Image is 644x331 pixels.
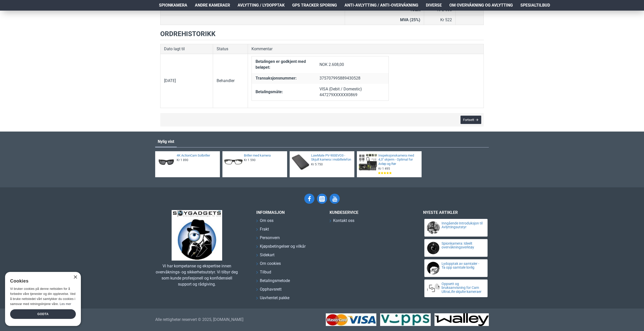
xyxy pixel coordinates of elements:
a: LawMate PV-900EVO3 - Skjult kamera i mobiltelefon [311,154,351,162]
a: Kjøpsbetingelser og vilkår [256,243,306,252]
h3: INFORMASJON [256,210,322,215]
span: GPS Tracker Sporing [292,2,337,8]
span: Avlytting / Lydopptak [238,2,285,8]
img: Vi godtar Visa og MasterCard [326,313,376,326]
td: Dato lagt til [160,44,213,54]
span: Om oss [260,218,273,224]
img: Inspeksjonskamera med 4,3" skjerm - Optimal for Avløp og Rør [359,153,377,171]
a: Om cookies [256,261,281,269]
div: Vi har kompetanse og ekspertise innen overvåknings- og sikkerhetsutstyr. Vi tilbyr deg som kunde ... [155,263,239,287]
a: Kontakt oss [330,218,354,226]
h2: Ordrehistorikk [160,30,484,40]
span: Personvern [260,235,280,241]
span: Kr 5 750 [311,162,323,166]
span: Kr 1 590 [244,158,256,162]
span: Uavhentet pakke [260,295,289,301]
a: Les mer, opens a new window [60,302,71,306]
td: [DATE] [160,54,213,108]
td: NOK 2.608,00 [316,56,388,73]
td: Behandler [213,54,248,108]
a: Fortsett [461,116,481,124]
a: Personvern [256,235,280,243]
span: Diverse [426,2,442,8]
span: Frakt [260,226,269,232]
a: Uavhentet pakke [256,295,289,303]
img: Vi godtar Vipps [380,313,431,326]
span: Sidekart [260,252,274,258]
span: Kontakt oss [333,218,354,224]
img: Vi godtar faktura betaling [434,313,489,326]
div: Cookies [10,276,73,287]
a: Inspeksjonskamera med 4,3" skjerm - Optimal for Avløp og Rør [378,154,419,166]
h3: Nyeste artikler [423,210,489,215]
a: Betalingsmetode [256,278,290,286]
img: SpyGadgets.no [172,210,222,261]
span: Opphavsrett [260,286,282,292]
span: Andre kameraer [195,2,230,8]
h3: Kundeservice [330,210,405,215]
span: Anti-avlytting / Anti-overvåkning [344,2,418,8]
a: Briller med kamera [244,154,284,158]
td: 375707995889430528 [316,73,388,84]
b: Betalingen er godkjent med beløpet: [256,59,306,70]
a: Om oss [256,218,273,226]
span: Kjøpsbetingelser og vilkår [260,243,306,249]
span: Kr 1 495 [378,167,390,171]
td: Kommentar [248,44,484,54]
span: Kr 1 890 [177,158,188,162]
div: Close [73,275,77,279]
a: Sidekart [256,252,274,261]
b: Transaksjonsnummer: [256,76,297,81]
span: Spionkamera [159,2,187,8]
a: Alle rettigheter reservert © 2025, [DOMAIN_NAME] [155,317,243,323]
td: Kr 522 [424,15,455,25]
a: Oppsett og bruksanvisning for Cam UltraLife skjulte kameraer [442,282,483,294]
a: Spionkamera: Ideelt overvåkningsverktøy [442,242,483,249]
span: Om cookies [260,261,281,267]
a: Tilbud [256,269,271,278]
b: Betalingsmåte: [256,89,283,94]
td: Status [213,44,248,54]
span: Tilbud [260,269,271,275]
div: Godta [10,309,76,319]
span: Om overvåkning og avlytting [449,2,513,8]
a: Lydopptak av samtaler - Ta opp samtale lovlig [442,262,483,270]
img: Briller med kamera [224,153,243,171]
img: 4K ActionCam Solbriller [157,153,175,171]
b: MVA (25%) [400,17,420,22]
a: Opphavsrett [256,286,282,295]
a: 4K ActionCam Solbriller [177,154,217,158]
a: Inngående Introduksjon til Avlyttingsutstyr [442,221,483,229]
b: Totalt [410,7,420,12]
a: Nylig vist [155,137,177,147]
td: VISA (Debit / Domestic) 447279XXXXXX0869 [316,84,388,100]
span: Vi bruker cookies på denne nettsiden for å forbedre våre tjenester og din opplevelse. Ved å bruke... [10,287,76,305]
span: Betalingsmetode [260,278,290,284]
span: Spesialtilbud [520,2,550,8]
a: Frakt [256,226,269,235]
img: LawMate PV-900EVO3 - Skjult kamera i mobiltelefon [291,153,310,171]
